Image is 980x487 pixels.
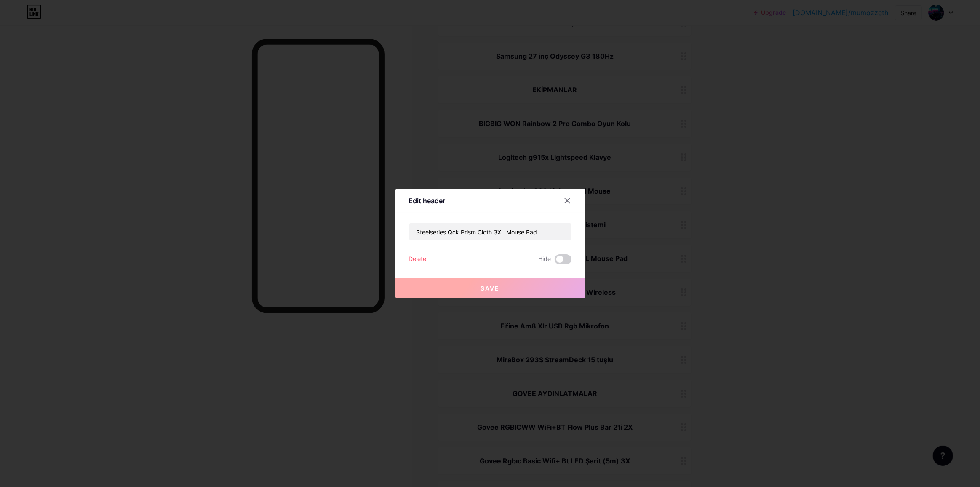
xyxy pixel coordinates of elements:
[409,254,427,264] div: Delete
[481,285,499,292] span: Save
[539,254,551,264] span: Hide
[409,223,571,240] input: Title
[395,278,585,298] button: Save
[409,196,446,206] div: Edit header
